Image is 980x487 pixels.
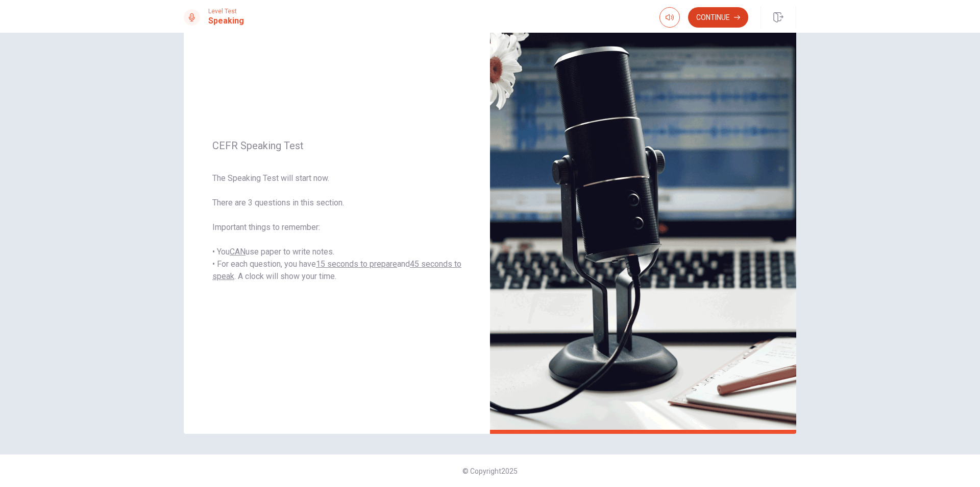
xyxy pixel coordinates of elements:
[208,15,244,27] h1: Speaking
[462,467,518,475] span: © Copyright 2025
[230,247,246,257] u: CAN
[688,7,748,28] button: Continue
[212,172,461,283] span: The Speaking Test will start now. There are 3 questions in this section. Important things to reme...
[212,140,461,152] span: CEFR Speaking Test
[208,8,244,15] span: Level Test
[316,259,397,269] u: 15 seconds to prepare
